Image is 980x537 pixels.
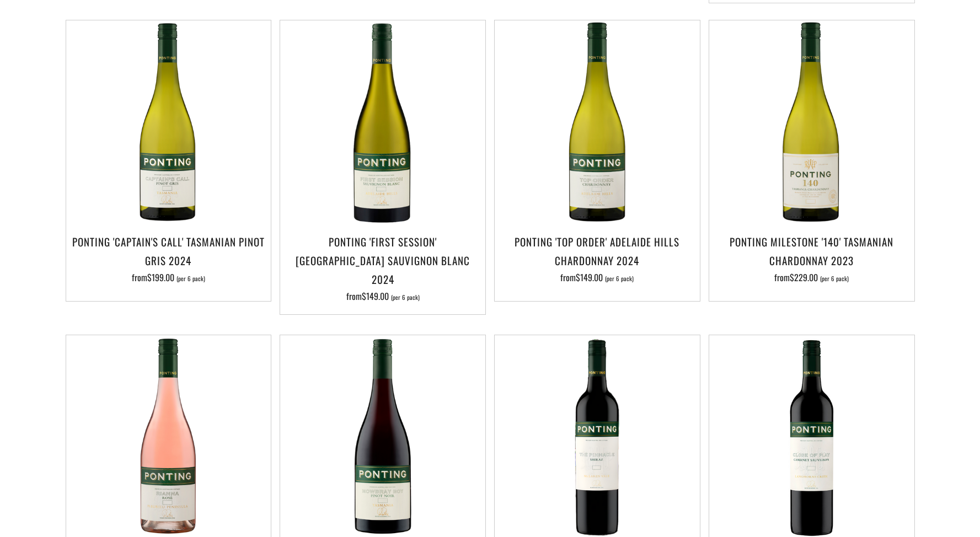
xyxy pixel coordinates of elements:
span: from [346,289,420,303]
span: $229.00 [790,271,818,284]
a: Ponting 'Top Order' Adelaide Hills Chardonnay 2024 from$149.00 (per 6 pack) [495,232,700,287]
span: (per 6 pack) [391,294,420,300]
span: from [132,271,205,284]
span: $149.00 [576,271,603,284]
h3: Ponting 'First Session' [GEOGRAPHIC_DATA] Sauvignon Blanc 2024 [286,232,480,289]
h3: Ponting 'Captain's Call' Tasmanian Pinot Gris 2024 [72,232,266,270]
span: from [560,271,634,284]
a: Ponting 'First Session' [GEOGRAPHIC_DATA] Sauvignon Blanc 2024 from$149.00 (per 6 pack) [280,232,485,301]
span: (per 6 pack) [176,276,205,282]
span: (per 6 pack) [820,276,849,282]
span: $199.00 [147,271,174,284]
h3: Ponting Milestone '140' Tasmanian Chardonnay 2023 [715,232,909,270]
span: $149.00 [362,289,389,303]
span: from [774,271,849,284]
a: Ponting Milestone '140' Tasmanian Chardonnay 2023 from$229.00 (per 6 pack) [709,232,914,287]
a: Ponting 'Captain's Call' Tasmanian Pinot Gris 2024 from$199.00 (per 6 pack) [66,232,271,287]
h3: Ponting 'Top Order' Adelaide Hills Chardonnay 2024 [500,232,694,270]
span: (per 6 pack) [605,276,634,282]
